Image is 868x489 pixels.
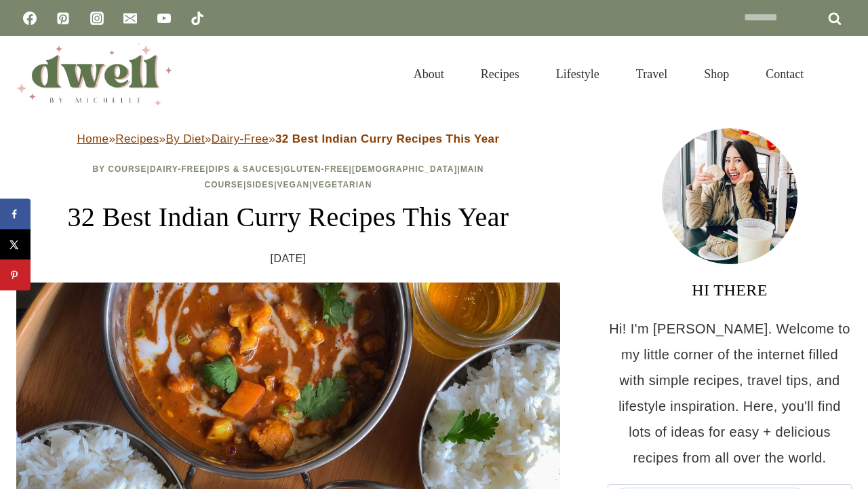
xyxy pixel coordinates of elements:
a: Dips & Sauces [209,164,281,174]
a: Lifestyle [538,50,618,98]
time: [DATE] [271,249,307,269]
a: Dairy-Free [212,132,269,145]
a: By Diet [165,132,205,145]
a: Sides [246,180,274,189]
a: YouTube [151,5,178,32]
a: Shop [686,50,747,98]
a: Gluten-Free [283,164,349,174]
a: About [395,50,462,98]
span: » » » » [77,132,500,145]
h1: 32 Best Indian Curry Recipes This Year [16,197,560,238]
h3: HI THERE [608,278,852,302]
img: DWELL by michelle [16,43,172,105]
a: Vegan [277,180,310,189]
nav: Primary Navigation [395,50,822,98]
a: Recipes [115,132,159,145]
a: Vegetarian [313,180,372,189]
a: Travel [618,50,686,98]
a: Recipes [462,50,538,98]
a: Contact [747,50,822,98]
a: Home [77,132,109,145]
p: Hi! I'm [PERSON_NAME]. Welcome to my little corner of the internet filled with simple recipes, tr... [608,316,852,471]
span: | | | | | | | | [92,164,484,189]
strong: 32 Best Indian Curry Recipes This Year [275,132,499,145]
a: Instagram [83,5,111,32]
a: By Course [92,164,146,174]
a: Pinterest [50,5,77,32]
button: View Search Form [829,62,852,86]
a: Facebook [16,5,43,32]
a: Dairy-Free [150,164,205,174]
a: TikTok [184,5,211,32]
a: Email [117,5,144,32]
a: [DEMOGRAPHIC_DATA] [352,164,458,174]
